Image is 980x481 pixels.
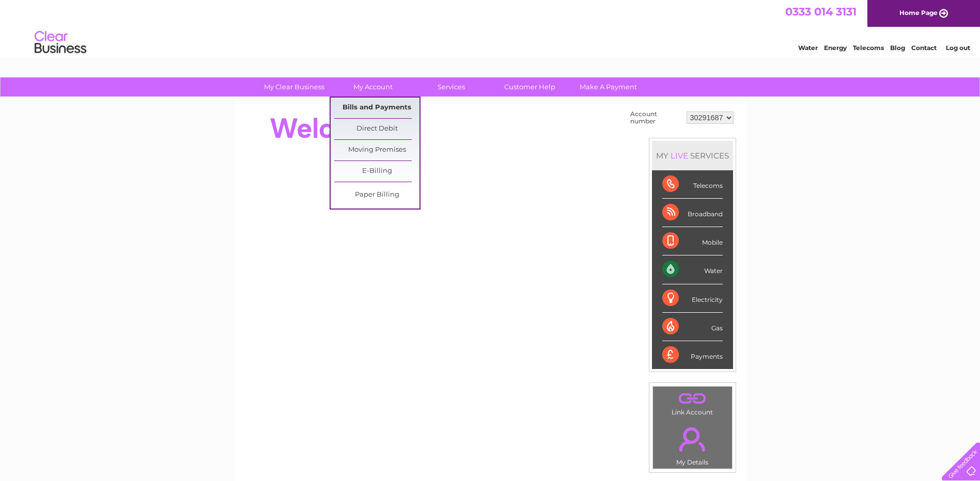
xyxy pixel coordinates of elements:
[330,77,415,97] a: My Account
[656,389,729,407] a: .
[853,44,884,52] a: Telecoms
[334,140,419,161] a: Moving Premises
[334,98,419,118] a: Bills and Payments
[662,313,723,341] div: Gas
[662,255,723,284] div: Water
[409,77,494,97] a: Services
[566,77,651,97] a: Make A Payment
[785,5,857,18] a: 0333 014 3131
[662,284,723,313] div: Electricity
[911,44,937,52] a: Contact
[656,421,729,457] a: .
[628,108,684,127] td: Account number
[668,151,690,161] div: LIVE
[652,386,733,419] td: Link Account
[334,185,419,205] a: Paper Billing
[662,227,723,255] div: Mobile
[487,77,572,97] a: Customer Help
[34,27,87,58] img: logo.png
[662,170,723,199] div: Telecoms
[662,341,723,369] div: Payments
[798,44,818,52] a: Water
[652,419,733,469] td: My Details
[252,77,337,97] a: My Clear Business
[890,44,905,52] a: Blog
[824,44,847,52] a: Energy
[652,141,733,170] div: MY SERVICES
[246,6,735,50] div: Clear Business is a trading name of Verastar Limited (registered in [GEOGRAPHIC_DATA] No. 3667643...
[946,44,970,52] a: Log out
[662,199,723,227] div: Broadband
[334,161,419,182] a: E-Billing
[334,119,419,139] a: Direct Debit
